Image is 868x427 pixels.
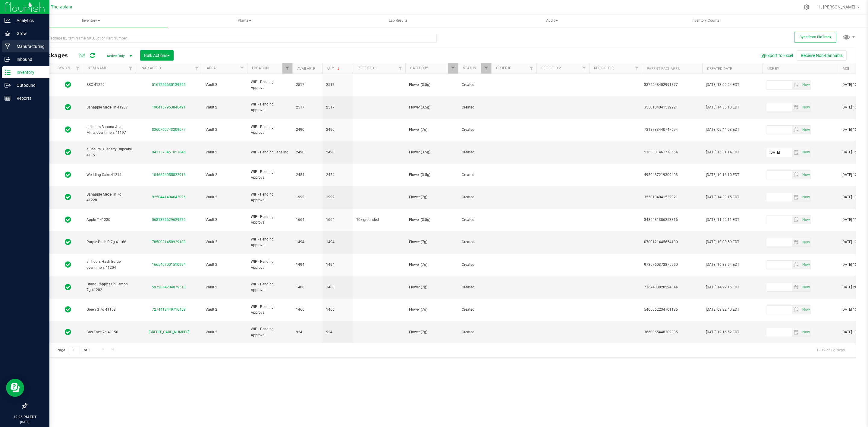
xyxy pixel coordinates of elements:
[152,240,186,244] a: 7850031450929188
[296,284,319,290] span: 1488
[801,171,811,179] span: select
[326,127,349,133] span: 2490
[410,66,428,70] a: Category
[801,171,811,179] span: Set Current date
[237,63,247,74] a: Filter
[462,105,488,110] span: Created
[629,14,782,27] a: Inventory Counts
[409,82,454,88] span: Flower (3.5g)
[11,69,47,76] p: Inventory
[797,50,847,61] button: Receive Non-Cannabis
[706,82,739,88] span: [DATE] 13:00:24 EDT
[801,328,811,337] span: Set Current date
[381,18,416,23] span: Lab Results
[69,346,80,355] input: 1
[644,262,700,268] div: 9735760372875550
[801,80,811,89] span: Set Current date
[475,14,628,27] a: Audit
[140,50,174,61] button: Bulk Actions
[251,149,289,155] span: WIP - Pending Labeling
[296,217,319,223] span: 1664
[296,194,319,200] span: 1992
[462,194,488,200] span: Created
[65,103,71,111] span: In Sync
[642,63,702,74] th: Parent Packages
[326,105,349,110] span: 2517
[462,284,488,290] span: Created
[706,194,739,200] span: [DATE] 14:39:15 EDT
[297,67,315,71] a: Available
[644,127,700,133] div: 7218733440747694
[251,102,289,113] span: WIP - Pending Approval
[206,82,244,88] span: Vault 2
[3,414,47,420] p: 12:26 PM EDT
[251,259,289,270] span: WIP - Pending Approval
[644,172,700,178] div: 4950437219309403
[65,148,71,156] span: In Sync
[756,50,797,61] button: Export to Excel
[527,63,536,74] a: Filter
[152,262,186,267] a: 1665407001510994
[11,95,47,102] p: Reports
[206,127,244,133] span: Vault 2
[644,284,700,290] div: 7367483828294344
[644,105,700,110] div: 3550104041532921
[206,284,244,290] span: Vault 2
[803,4,810,10] div: Manage settings
[644,307,700,312] div: 5406062234701135
[644,149,700,155] div: 5163801461778664
[792,148,801,157] span: select
[326,149,349,155] span: 2490
[409,329,454,335] span: Flower (7g)
[462,149,488,155] span: Created
[409,127,454,133] span: Flower (7g)
[252,66,269,70] a: Location
[792,328,801,337] span: select
[409,239,454,245] span: Flower (7g)
[31,52,74,59] span: All Packages
[14,14,168,27] a: Inventory
[409,172,454,178] span: Flower (3.5g)
[152,105,186,109] a: 1964137953846491
[58,66,81,70] a: Sync Status
[356,217,402,223] span: 10k grounded
[206,172,244,178] span: Vault 2
[152,218,186,222] a: 0681375629629276
[51,5,72,10] span: Theraplant
[152,307,186,312] a: 7274418449716459
[707,67,732,71] a: Created Date
[326,239,349,245] span: 1494
[65,328,71,336] span: In Sync
[792,215,801,224] span: select
[65,80,71,89] span: In Sync
[296,149,319,155] span: 2490
[11,82,47,89] p: Outbound
[800,35,831,39] span: Sync from BioTrack
[86,239,132,245] span: Purple Push P 7g 41168
[251,214,289,225] span: WIP - Pending Approval
[644,82,700,88] div: 3372248402991877
[327,66,341,71] a: Qty
[5,30,11,36] inline-svg: Grow
[296,329,319,335] span: 924
[152,83,186,87] a: 5161256630139255
[409,149,454,155] span: Flower (3.5g)
[684,18,728,23] span: Inventory Counts
[801,103,811,112] span: Set Current date
[541,66,561,70] a: Ref Field 2
[206,239,244,245] span: Vault 2
[462,172,488,178] span: Created
[792,261,801,269] span: select
[86,124,132,136] span: all:hours Banana Acai Mints over:timers 41197
[792,238,801,246] span: select
[326,329,349,335] span: 924
[168,14,321,27] a: Plants
[86,281,132,293] span: Grand Pappy's Chillemon 7g 41202
[496,66,511,70] a: Order Id
[801,260,811,269] span: Set Current date
[206,105,244,110] span: Vault 2
[206,149,244,155] span: Vault 2
[152,285,186,289] a: 5972864204079510
[152,150,186,154] a: 9411373451051846
[5,17,11,24] inline-svg: Analytics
